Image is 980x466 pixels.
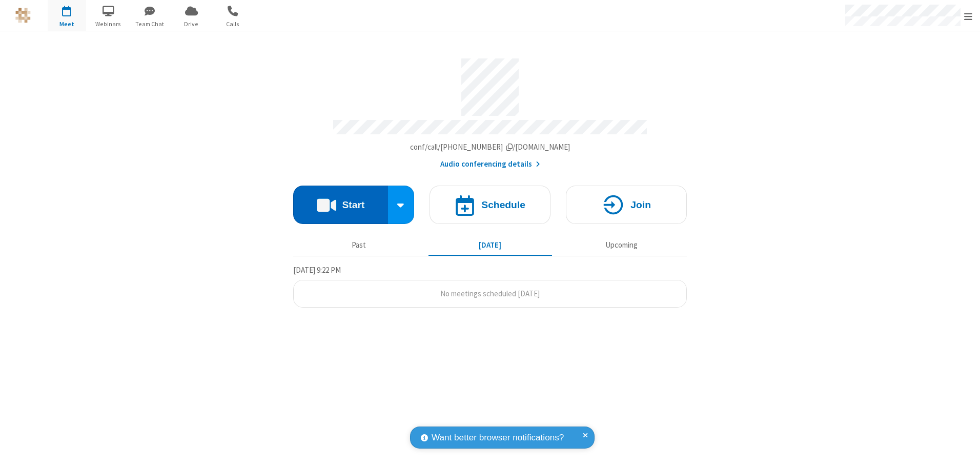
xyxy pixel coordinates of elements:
button: [DATE] [428,235,552,255]
button: Start [293,186,388,224]
span: Team Chat [131,19,169,29]
span: No meetings scheduled [DATE] [440,289,540,298]
div: Start conference options [388,186,415,224]
span: Calls [214,19,252,29]
button: Copy my meeting room linkCopy my meeting room link [410,141,570,153]
span: Copy my meeting room link [410,142,570,152]
span: [DATE] 9:22 PM [293,265,341,275]
section: Account details [293,51,687,170]
button: Schedule [430,186,550,224]
img: QA Selenium DO NOT DELETE OR CHANGE [15,8,31,23]
h4: Start [342,200,364,210]
span: Meet [48,19,86,29]
h4: Schedule [481,200,525,210]
span: Webinars [89,19,128,29]
span: Want better browser notifications? [432,431,564,444]
section: Today's Meetings [293,264,687,308]
h4: Join [630,200,651,210]
button: Upcoming [560,235,683,255]
span: Drive [172,19,211,29]
button: Audio conferencing details [440,158,540,170]
button: Past [297,235,421,255]
button: Join [566,186,687,224]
